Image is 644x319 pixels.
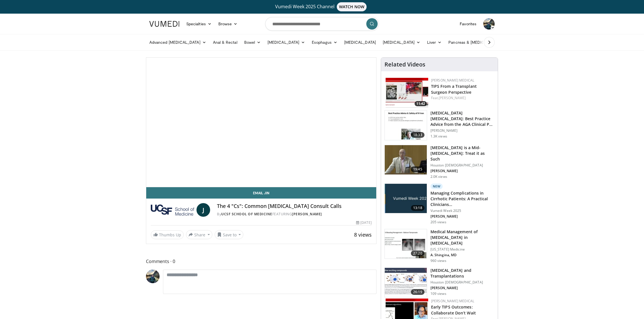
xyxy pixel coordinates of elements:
a: Browse [215,18,241,30]
p: Houston [DEMOGRAPHIC_DATA] [430,163,494,168]
a: UCSF School of Medicine [221,212,272,216]
h4: The 4 "Cs": Common [MEDICAL_DATA] Consult Calls [217,203,371,209]
a: Vumedi Week 2025 ChannelWATCH NOW [150,2,494,11]
a: 13:18 New Managing Complications in Cirrhotic Patients: A Practical Clinicians… Vumedi Week 2025 ... [384,184,494,224]
img: bd36b20d-a3bb-4fa4-974b-52eab48e72d2.150x105_q85_crop-smart_upscale.jpg [385,229,427,259]
a: TIPS From a Transplant Surgeon Perspective [431,84,477,95]
p: New [430,184,443,189]
a: Liver [424,37,445,48]
span: 19:45 [411,166,425,172]
p: A. Shingina, MD [430,253,494,257]
span: 18:33 [411,132,425,138]
p: [PERSON_NAME] [430,128,494,133]
a: Esophagus [308,37,341,48]
a: Bowel [241,37,264,48]
a: 26:19 [MEDICAL_DATA] and Transplantations Houston [DEMOGRAPHIC_DATA] [PERSON_NAME] 109 views [384,268,494,298]
a: [PERSON_NAME] [292,212,322,216]
div: Feat. [431,95,493,101]
p: Houston [DEMOGRAPHIC_DATA] [430,280,494,285]
span: Comments 0 [146,258,377,265]
span: 27:20 [411,251,425,256]
div: [DATE] [356,220,371,225]
h4: Related Videos [384,61,425,68]
a: Advanced [MEDICAL_DATA] [146,37,210,48]
img: VuMedi Logo [149,21,179,27]
a: 18:33 [MEDICAL_DATA] [MEDICAL_DATA]: Best Practice Advice from the AGA Clinical P… [PERSON_NAME] ... [384,110,494,140]
input: Search topics, interventions [265,17,379,31]
video-js: Video Player [146,58,376,187]
a: J [196,203,210,217]
span: WATCH NOW [337,2,367,11]
img: d1653e00-2c8d-43f1-b9d7-3bc1bf0d4299.150x105_q85_crop-smart_upscale.jpg [385,110,427,140]
a: Anal & Rectal [210,37,241,48]
span: 13:18 [411,205,425,211]
img: 4003d3dc-4d84-4588-a4af-bb6b84f49ae6.150x105_q85_crop-smart_upscale.jpg [386,78,428,108]
h3: Medical Management of [MEDICAL_DATA] in [MEDICAL_DATA] [430,229,494,246]
a: Email Jin [146,187,376,199]
img: Avatar [146,270,160,283]
img: b79064c7-a40b-4262-95d7-e83347a42cae.jpg.150x105_q85_crop-smart_upscale.jpg [385,184,427,213]
a: 27:20 Medical Management of [MEDICAL_DATA] in [MEDICAL_DATA] [US_STATE] Medicine A. Shingina, MD ... [384,229,494,263]
p: Vumedi Week 2025 [430,209,494,213]
a: [PERSON_NAME] Medical [431,78,474,83]
p: 960 views [430,258,446,263]
a: 11:42 [386,78,428,108]
a: [MEDICAL_DATA] [379,37,424,48]
h3: [MEDICAL_DATA] and Transplantations [430,268,494,279]
button: Save to [215,230,244,239]
a: 19:45 [MEDICAL_DATA] is a Mid-[MEDICAL_DATA]: Treat it as Such Houston [DEMOGRAPHIC_DATA] [PERSON... [384,145,494,179]
a: Early TIPS Outcomes: Collaborate Don’t Wait [431,304,476,316]
p: 2.0K views [430,174,447,179]
span: 11:42 [415,101,427,106]
a: Pancreas & [MEDICAL_DATA] [445,37,511,48]
p: [PERSON_NAME] [430,214,494,219]
h3: Managing Complications in Cirrhotic Patients: A Practical Clinicians… [430,190,494,207]
p: [US_STATE] Medicine [430,247,494,252]
span: 26:19 [411,289,425,295]
p: 1.3K views [430,134,447,139]
a: Specialties [183,18,215,30]
h3: [MEDICAL_DATA] [MEDICAL_DATA]: Best Practice Advice from the AGA Clinical P… [430,110,494,127]
a: [MEDICAL_DATA] [341,37,379,48]
a: [PERSON_NAME] [439,95,466,100]
p: [PERSON_NAME] [430,286,494,290]
a: Thumbs Up [151,230,184,239]
img: UCSF School of Medicine [151,203,194,217]
span: 8 views [354,231,372,238]
img: Avatar [483,18,495,30]
button: Share [186,230,212,239]
h3: [MEDICAL_DATA] is a Mid-[MEDICAL_DATA]: Treat it as Such [430,145,494,162]
p: 205 views [430,220,446,224]
img: 747e94ab-1cae-4bba-8046-755ed87a7908.150x105_q85_crop-smart_upscale.jpg [385,145,427,175]
a: Favorites [456,18,480,30]
p: [PERSON_NAME] [430,169,494,173]
a: [PERSON_NAME] Medical [431,299,474,303]
img: 8ff36d68-c5b4-45d1-8238-b4e55942bc01.150x105_q85_crop-smart_upscale.jpg [385,268,427,297]
p: 109 views [430,291,446,296]
div: By FEATURING [217,212,371,217]
a: [MEDICAL_DATA] [264,37,308,48]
